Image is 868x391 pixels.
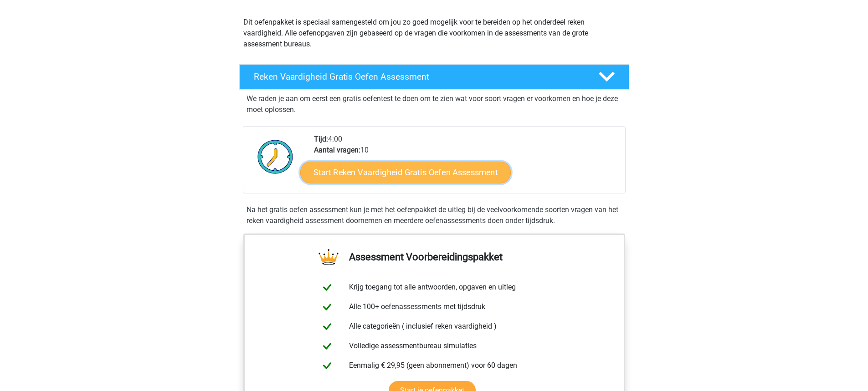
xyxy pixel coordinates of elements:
[236,64,633,90] a: Reken Vaardigheid Gratis Oefen Assessment
[307,134,625,193] div: 4:00 10
[243,204,626,226] div: Na het gratis oefen assessment kun je met het oefenpakket de uitleg bij de veelvoorkomende soorte...
[243,17,625,50] p: Dit oefenpakket is speciaal samengesteld om jou zo goed mogelijk voor te bereiden op het onderdee...
[254,71,584,82] h4: Reken Vaardigheid Gratis Oefen Assessment
[252,134,298,179] img: Klok
[247,93,622,115] p: We raden je aan om eerst een gratis oefentest te doen om te zien wat voor soort vragen er voorkom...
[300,161,511,183] a: Start Reken Vaardigheid Gratis Oefen Assessment
[314,146,360,154] b: Aantal vragen:
[314,135,328,143] b: Tijd:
